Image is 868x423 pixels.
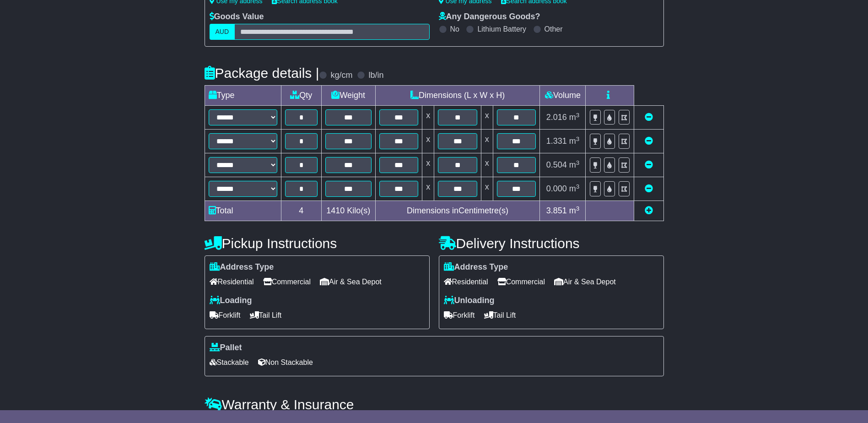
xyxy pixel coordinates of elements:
[210,355,249,369] span: Stackable
[210,308,241,322] span: Forklift
[368,70,383,81] label: lb/in
[326,206,345,215] span: 1410
[576,112,580,119] sup: 3
[576,159,580,166] sup: 3
[546,184,567,193] span: 0.000
[576,205,580,212] sup: 3
[439,12,540,22] label: Any Dangerous Goods?
[481,153,493,177] td: x
[205,201,281,221] td: Total
[210,343,242,353] label: Pallet
[569,184,580,193] span: m
[576,183,580,190] sup: 3
[281,86,321,106] td: Qty
[546,206,567,215] span: 3.851
[444,262,508,272] label: Address Type
[645,160,653,169] a: Remove this item
[576,136,580,142] sup: 3
[569,206,580,215] span: m
[569,160,580,169] span: m
[569,113,580,122] span: m
[545,25,563,33] label: Other
[258,355,313,369] span: Non Stackable
[205,65,319,81] h4: Package details |
[450,25,459,33] label: No
[540,86,586,106] td: Volume
[546,160,567,169] span: 0.504
[439,236,664,251] h4: Delivery Instructions
[422,177,434,201] td: x
[645,136,653,146] a: Remove this item
[645,184,653,193] a: Remove this item
[281,201,321,221] td: 4
[554,275,616,289] span: Air & Sea Depot
[645,206,653,215] a: Add new item
[205,397,664,412] h4: Warranty & Insurance
[546,113,567,122] span: 2.016
[422,106,434,130] td: x
[321,201,375,221] td: Kilo(s)
[645,113,653,122] a: Remove this item
[444,296,495,306] label: Unloading
[263,275,311,289] span: Commercial
[497,275,545,289] span: Commercial
[321,86,375,106] td: Weight
[330,70,352,81] label: kg/cm
[444,308,475,322] span: Forklift
[422,130,434,153] td: x
[210,24,235,40] label: AUD
[205,236,430,251] h4: Pickup Instructions
[422,153,434,177] td: x
[210,296,252,306] label: Loading
[320,275,382,289] span: Air & Sea Depot
[250,308,282,322] span: Tail Lift
[205,86,281,106] td: Type
[444,275,488,289] span: Residential
[481,177,493,201] td: x
[484,308,516,322] span: Tail Lift
[477,25,526,33] label: Lithium Battery
[210,275,254,289] span: Residential
[375,86,540,106] td: Dimensions (L x W x H)
[481,106,493,130] td: x
[210,262,274,272] label: Address Type
[569,136,580,146] span: m
[481,130,493,153] td: x
[546,136,567,146] span: 1.331
[375,201,540,221] td: Dimensions in Centimetre(s)
[210,12,264,22] label: Goods Value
